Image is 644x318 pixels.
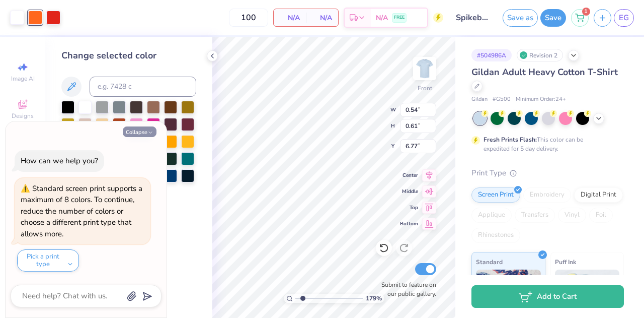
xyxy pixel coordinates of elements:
span: Standard [476,257,503,267]
a: EG [614,9,634,27]
button: Save [540,9,566,27]
span: Designs [12,112,34,120]
span: Top [400,204,418,211]
span: Middle [400,188,418,195]
span: Minimum Order: 24 + [516,95,566,104]
div: # 504986A [471,49,512,61]
div: Standard screen print supports a maximum of 8 colors. To continue, reduce the number of colors or... [21,183,142,239]
div: Revision 2 [517,49,563,61]
div: Vinyl [558,208,586,223]
span: FREE [394,14,405,21]
div: Applique [471,208,512,223]
input: e.g. 7428 c [90,77,196,97]
span: Gildan Adult Heavy Cotton T-Shirt [471,66,618,78]
input: Untitled Design [448,8,498,28]
div: How can we help you? [21,156,98,166]
img: Front [415,58,435,79]
input: – – [229,9,268,27]
div: Transfers [515,208,555,223]
span: Puff Ink [555,257,576,267]
span: N/A [312,13,332,23]
span: 1 [582,8,590,16]
span: Center [400,172,418,179]
span: # G500 [493,95,511,104]
div: Foil [589,208,613,223]
span: Image AI [11,75,35,83]
button: Collapse [123,126,156,137]
span: N/A [280,13,300,23]
div: Change selected color [61,49,196,62]
div: Front [418,84,432,93]
div: Screen Print [471,187,520,203]
span: 179 % [366,294,382,303]
label: Submit to feature on our public gallery. [376,280,436,298]
div: Digital Print [574,187,623,203]
div: Print Type [471,167,624,179]
div: Embroidery [523,187,571,203]
div: This color can be expedited for 5 day delivery. [484,135,607,153]
strong: Fresh Prints Flash: [484,136,537,144]
div: Rhinestones [471,228,520,243]
button: Pick a print type [17,249,79,272]
span: N/A [376,13,388,23]
span: Gildan [471,95,488,104]
span: Bottom [400,220,418,227]
span: EG [619,12,629,24]
button: Add to Cart [471,285,624,308]
button: Save as [503,9,538,27]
